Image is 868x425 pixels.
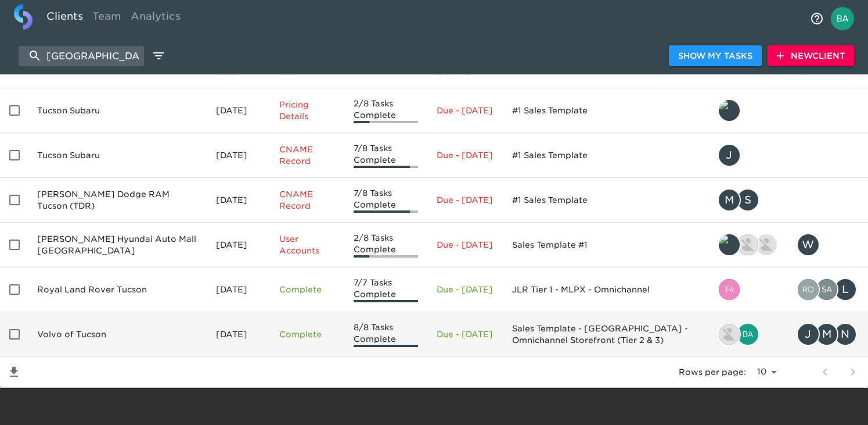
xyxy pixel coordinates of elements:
td: JLR Tier 1 - MLPX - Omnichannel [503,267,708,312]
td: 7/8 Tasks Complete [344,133,428,178]
div: tyler@roadster.com [718,99,778,122]
img: satyanarayana.bangaruvaraha@cdk.com [816,279,837,300]
td: [DATE] [207,88,270,133]
button: notifications [803,5,831,33]
div: tristan.walk@roadster.com [718,278,778,301]
img: sarah.courchaine@roadster.com [737,234,758,255]
td: Tucson Subaru [28,88,207,133]
p: Due - [DATE] [437,149,493,161]
div: webmaster@jimclick.com [797,233,859,256]
div: J [797,323,820,346]
img: bailey.rubin@cdk.com [737,324,758,345]
td: #1 Sales Template [503,88,708,133]
p: Due - [DATE] [437,194,493,206]
td: [DATE] [207,267,270,312]
p: User Accounts [279,233,335,256]
td: Volvo of Tucson [28,312,207,357]
div: jgrimsley@tucsonvolvo.com, mpingul@wiseautogroup.com, nrunnels@tucsonvolvo.com [797,323,859,346]
img: rohitvarma.addepalli@cdk.com [798,279,819,300]
p: Due - [DATE] [437,239,493,251]
img: kevin.lo@roadster.com [756,234,777,255]
a: Team [88,4,126,33]
td: 2/8 Tasks Complete [344,223,428,267]
button: edit [149,46,168,66]
div: mohamed.desouky@roadster.com, savannah@roadster.com [718,188,778,212]
button: Show My Tasks [669,45,762,67]
td: [DATE] [207,133,270,178]
button: NewClient [768,45,854,67]
p: Complete [279,328,335,340]
img: logo [14,4,33,30]
p: Rows per page: [679,366,746,378]
td: 7/8 Tasks Complete [344,178,428,223]
img: Profile [831,7,854,30]
td: #1 Sales Template [503,178,708,223]
span: New Client [777,49,845,63]
input: search [19,46,144,66]
img: drew.doran@roadster.com [719,324,740,345]
p: Due - [DATE] [437,284,493,295]
div: rohitvarma.addepalli@cdk.com, satyanarayana.bangaruvaraha@cdk.com, lellsworth@royaltucson.com [797,278,859,301]
p: Pricing Details [279,99,335,122]
td: [DATE] [207,178,270,223]
p: Complete [279,284,335,295]
td: Royal Land Rover Tucson [28,267,207,312]
td: [PERSON_NAME] Hyundai Auto Mall [GEOGRAPHIC_DATA] [28,223,207,267]
td: Sales Template #1 [503,223,708,267]
div: S [736,188,759,212]
td: [DATE] [207,312,270,357]
td: Sales Template - [GEOGRAPHIC_DATA] - Omnichannel Storefront (Tier 2 & 3) [503,312,708,357]
p: Due - [DATE] [437,105,493,116]
img: tyler@roadster.com [719,100,740,121]
img: tyler@roadster.com [719,234,740,255]
p: CNAME Record [279,188,335,212]
a: Analytics [126,4,185,33]
div: M [815,323,838,346]
td: #1 Sales Template [503,133,708,178]
td: 8/8 Tasks Complete [344,312,428,357]
p: CNAME Record [279,144,335,167]
select: rows per page [751,363,781,381]
span: Show My Tasks [678,49,752,63]
div: drew.doran@roadster.com, bailey.rubin@cdk.com [718,323,778,346]
div: M [718,188,741,212]
div: N [834,323,857,346]
td: [DATE] [207,223,270,267]
td: Tucson Subaru [28,133,207,178]
p: Due - [DATE] [437,328,493,340]
a: Clients [42,4,88,33]
td: [PERSON_NAME] Dodge RAM Tucson (TDR) [28,178,207,223]
div: justin.gervais@roadster.com [718,144,778,167]
td: 2/8 Tasks Complete [344,88,428,133]
img: tristan.walk@roadster.com [719,279,740,300]
div: L [834,278,857,301]
div: tyler@roadster.com, sarah.courchaine@roadster.com, kevin.lo@roadster.com [718,233,778,256]
div: J [718,144,741,167]
td: 7/7 Tasks Complete [344,267,428,312]
div: W [797,233,820,256]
